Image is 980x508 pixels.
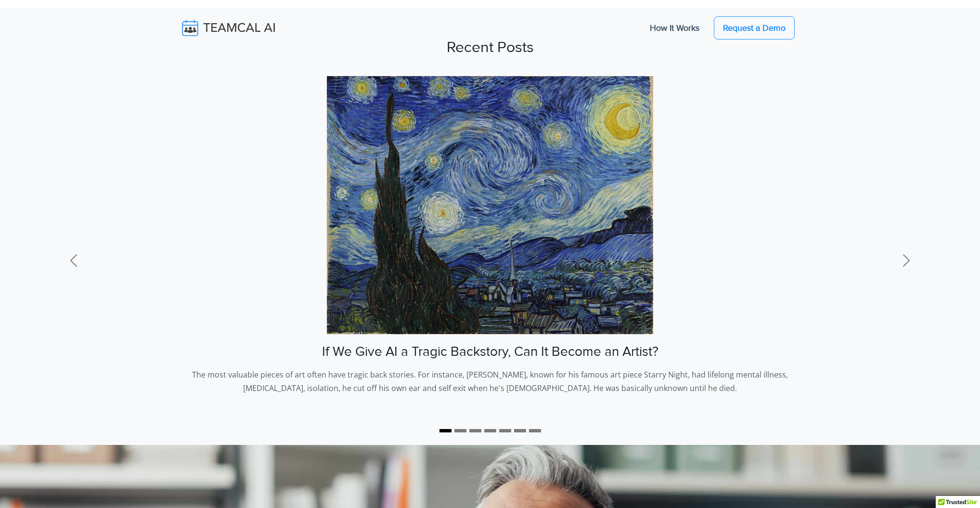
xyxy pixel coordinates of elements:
a: How It Works [640,18,709,38]
p: The most valuable pieces of art often have tragic back stories. For instance, [PERSON_NAME], know... [178,368,802,399]
a: Request a Demo [714,16,795,39]
img: image of If We Give AI a Tragic Backstory, Can It Become an Artist? [327,76,653,334]
h3: If We Give AI a Tragic Backstory, Can It Become an Artist? [178,344,802,360]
